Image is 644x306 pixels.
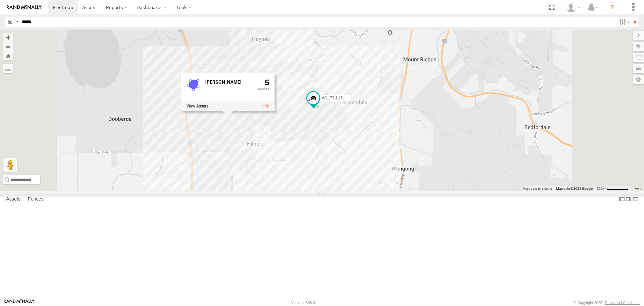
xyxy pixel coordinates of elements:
div: Version: 308.01 [291,301,317,305]
label: Fences [24,195,47,204]
label: Search Filter Options [616,17,631,27]
button: Map scale: 500 m per 62 pixels [595,186,631,191]
div: 5 [258,79,269,100]
label: View assets associated with this fence [186,104,208,109]
div: © Copyright 2025 - [574,301,640,305]
label: Assets [3,195,24,204]
a: View fence details [262,104,269,109]
label: Map Settings [633,75,644,84]
button: Drag Pegman onto the map to open Street View [3,158,17,172]
label: Measure [3,64,13,73]
button: Keyboard shortcuts [523,186,552,191]
label: Hide Summary Table [632,194,639,204]
img: rand-logo.svg [7,5,42,10]
a: Visit our Website [4,299,35,306]
i: ? [607,2,618,13]
label: Search Query [14,17,19,27]
a: Terms (opens in new tab) [634,187,641,190]
label: Dock Summary Table to the Right [625,194,632,204]
span: WL177-L150 GPS - [PERSON_NAME] [322,96,391,100]
label: Dock Summary Table to the Left [619,194,625,204]
button: Zoom in [3,33,13,42]
a: Terms and Conditions [605,301,640,305]
div: Hayley Petersen [563,2,583,12]
span: Map data ©2025 Google [556,187,593,190]
button: Zoom out [3,42,13,51]
div: Fence Name - Sienna Wood [205,80,252,85]
span: 500 m [597,187,606,190]
button: Zoom Home [3,51,13,60]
